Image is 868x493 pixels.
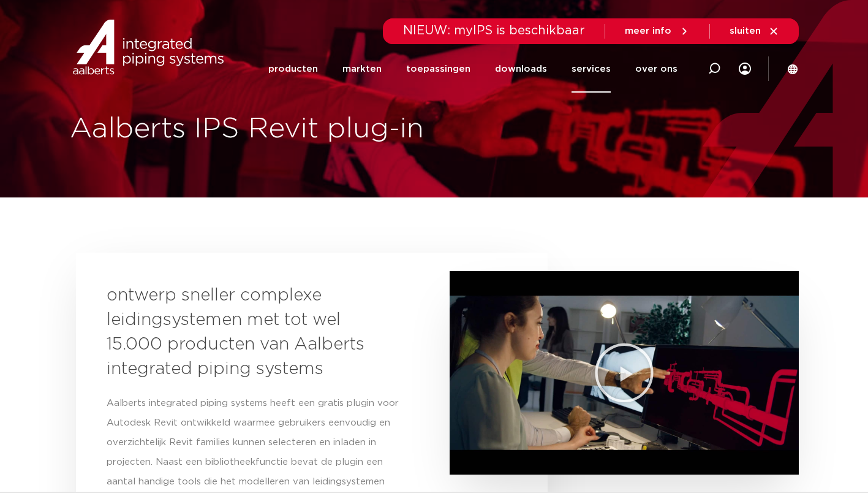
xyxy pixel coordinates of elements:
[625,26,671,36] span: meer info
[107,283,376,381] h3: ontwerp sneller complexe leidingsystemen met tot wel 15.000 producten van Aalberts integrated pip...
[403,25,585,37] span: NIEUW: myIPS is beschikbaar
[268,45,677,93] nav: Menu
[572,45,611,93] a: services
[635,45,677,93] a: over ons
[495,45,547,93] a: downloads
[625,26,690,37] a: meer info
[268,45,318,93] a: producten
[594,342,655,403] div: Video afspelen
[730,26,761,36] span: sluiten
[342,45,382,93] a: markten
[406,45,470,93] a: toepassingen
[70,110,862,149] h1: Aalberts IPS Revit plug-in
[730,26,779,37] a: sluiten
